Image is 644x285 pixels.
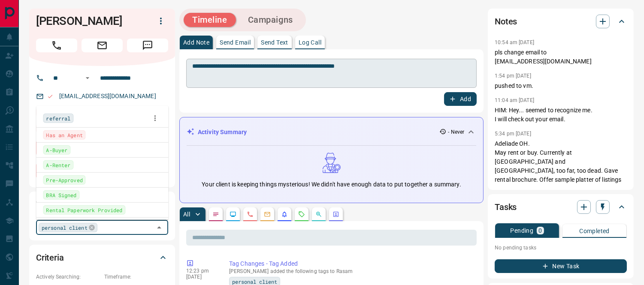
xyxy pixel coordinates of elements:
p: 1:54 pm [DATE] [495,73,531,79]
span: Call [36,39,77,52]
p: 0 [538,228,542,234]
h2: Tasks [495,200,517,214]
p: Send Text [261,39,288,45]
p: Adeliade OH. May rent or buy. Currently at [GEOGRAPHIC_DATA] and [GEOGRAPHIC_DATA], too far, too ... [495,139,627,184]
button: Close [153,222,165,234]
p: No pending tasks [495,241,627,254]
span: Email [82,39,123,52]
div: Notes [495,11,627,32]
span: Has an Agent [46,131,82,139]
h2: Notes [495,15,517,28]
p: [DATE] [186,274,216,280]
p: Completed [579,228,610,234]
p: Actively Searching: [36,273,100,281]
p: All [183,211,190,217]
button: Add [444,92,477,106]
span: A-Renter [46,161,70,169]
span: A-Buyer [46,146,67,154]
p: Log Call [299,39,321,45]
span: referral [46,114,70,123]
svg: Agent Actions [333,211,339,218]
h1: [PERSON_NAME] [36,14,141,28]
button: Open [82,73,93,83]
div: personal client [39,223,97,232]
p: Your client is keeping things mysterious! We didn't have enough data to put together a summary. [202,180,461,189]
p: pushed to vm. [495,81,627,90]
div: Criteria [36,247,168,268]
p: pls change email to [EMAIL_ADDRESS][DOMAIN_NAME] [495,48,627,66]
p: Add Note [183,39,209,45]
svg: Listing Alerts [281,211,288,218]
p: 10:54 am [DATE] [495,39,534,45]
p: 12:23 pm [186,268,216,274]
p: Send Email [220,39,251,45]
svg: Opportunities [315,211,322,218]
span: Rental Paperwork Provided [46,206,122,214]
div: Activity Summary- Never [187,124,476,140]
p: 11:04 am [DATE] [495,97,534,103]
button: Campaigns [239,13,302,27]
h2: Criteria [36,251,64,264]
button: Timeline [184,13,236,27]
span: personal client [42,223,88,232]
span: Pre-Approved [46,176,82,184]
svg: Emails [264,211,271,218]
svg: Email Valid [47,93,53,99]
p: Timeframe: [104,273,168,281]
svg: Requests [298,211,305,218]
svg: Notes [212,211,219,218]
svg: Calls [247,211,254,218]
p: HIM: Hey... seemed to recognize me. I will check out your email. [495,106,627,124]
a: [EMAIL_ADDRESS][DOMAIN_NAME] [59,93,156,99]
svg: Lead Browsing Activity [230,211,236,218]
p: Pending [511,228,534,234]
p: Tag Changes - Tag Added [229,259,473,268]
p: [PERSON_NAME] added the following tags to Rasam [229,268,473,274]
p: Activity Summary [198,128,247,137]
p: - Never [448,128,464,136]
span: Message [127,39,168,52]
span: BRA Signed [46,191,76,199]
p: 5:34 pm [DATE] [495,131,531,137]
div: Tasks [495,197,627,217]
button: New Task [495,259,627,273]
